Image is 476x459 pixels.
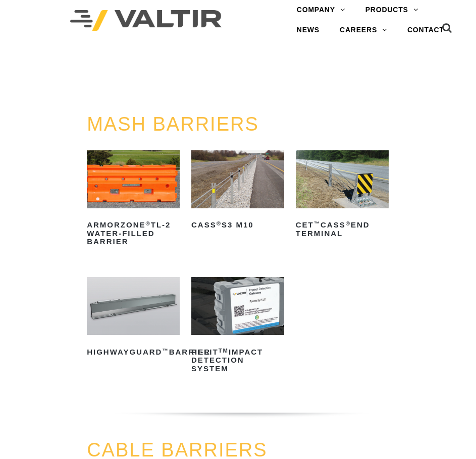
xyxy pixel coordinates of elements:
[346,220,351,226] sup: ®
[296,217,389,242] h2: CET CASS End Terminal
[330,20,397,40] a: CAREERS
[217,220,222,226] sup: ®
[70,10,222,31] img: Valtir
[87,344,180,360] h2: HighwayGuard Barrier
[87,113,259,135] a: MASH BARRIERS
[191,150,284,234] a: CASS®S3 M10
[296,150,389,242] a: CET™CASS®End Terminal
[397,20,454,40] a: CONTACT
[162,348,169,354] sup: ™
[145,220,150,226] sup: ®
[87,217,180,250] h2: ArmorZone TL-2 Water-Filled Barrier
[219,348,229,354] sup: TM
[191,344,284,377] h2: PI-LIT Impact Detection System
[314,220,321,226] sup: ™
[87,150,180,250] a: ArmorZone®TL-2 Water-Filled Barrier
[287,20,330,40] a: NEWS
[87,277,180,360] a: HighwayGuard™Barrier
[191,217,284,234] h2: CASS S3 M10
[191,277,284,377] a: PI-LITTMImpact Detection System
